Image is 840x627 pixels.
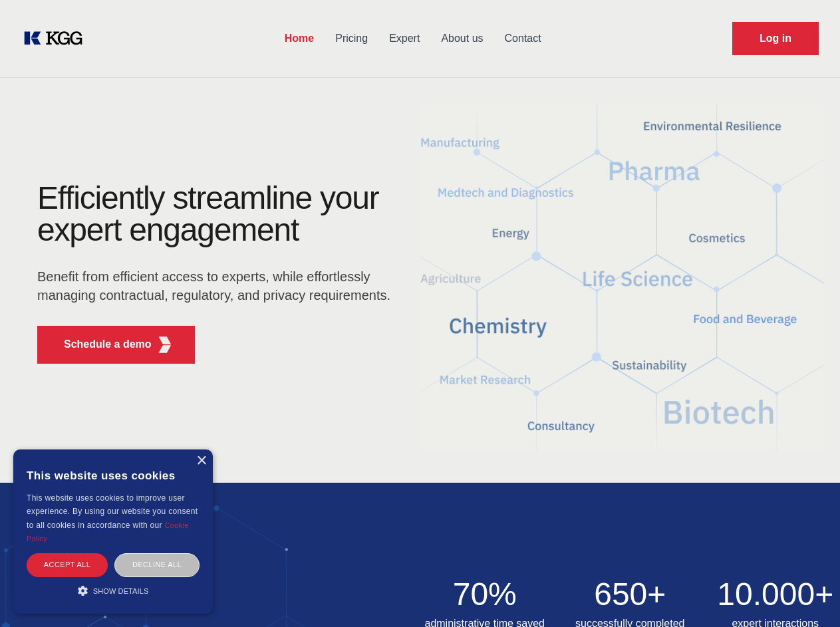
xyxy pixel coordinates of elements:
img: KGG Fifth Element RED [156,336,173,353]
a: Home [274,21,325,56]
a: About us [430,21,493,56]
a: Expert [378,21,430,56]
div: Accept all [27,553,108,576]
p: Benefit from efficient access to experts, while effortlessly managing contractual, regulatory, an... [37,267,399,305]
h2: 650+ [565,578,695,610]
div: Show details [27,584,200,597]
p: Schedule a demo [64,336,152,352]
a: Request Demo [732,22,819,55]
div: Close [196,456,206,466]
h2: 70% [420,578,550,610]
button: Schedule a demoKGG Fifth Element RED [37,326,195,364]
a: Pricing [325,21,378,56]
a: KOL Knowledge Platform: Talk to Key External Experts (KEE) [21,28,93,49]
a: Cookie Policy [27,521,189,543]
div: This website uses cookies [27,459,200,491]
a: Contact [494,21,552,56]
span: Show details [93,587,149,595]
img: KGG Fifth Element RED [420,86,825,469]
h1: Efficiently streamline your expert engagement [37,182,399,246]
span: This website uses cookies to improve user experience. By using our website you consent to all coo... [27,493,198,530]
div: Decline all [114,553,200,576]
